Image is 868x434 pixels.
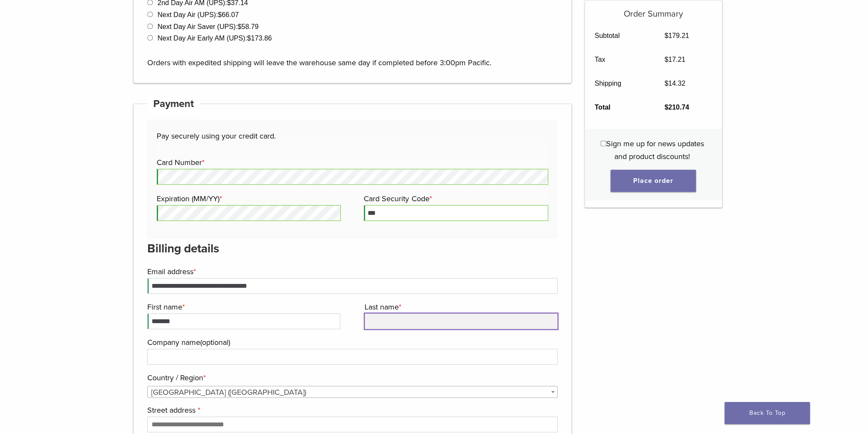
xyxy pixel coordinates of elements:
input: Sign me up for news updates and product discounts! [601,141,606,146]
label: Next Day Air (UPS): [158,11,239,18]
bdi: 179.21 [664,32,689,39]
bdi: 173.86 [247,35,272,42]
span: (optional) [200,338,230,347]
th: Total [585,95,655,119]
span: $ [664,56,668,63]
label: Card Number [157,156,546,169]
button: Place order [611,170,696,192]
bdi: 66.07 [218,11,239,18]
label: Next Day Air Saver (UPS): [158,23,259,30]
fieldset: Payment Info [157,142,548,229]
bdi: 14.32 [664,80,685,87]
span: Sign me up for news updates and product discounts! [606,139,704,161]
h4: Payment [147,94,200,114]
label: Card Security Code [364,192,546,205]
th: Subtotal [585,24,655,48]
span: United States (US) [148,386,558,398]
label: Country / Region [147,371,556,384]
span: $ [664,32,668,39]
label: Street address [147,404,556,417]
h3: Billing details [147,238,558,259]
bdi: 210.74 [664,104,689,111]
label: Company name [147,336,556,349]
th: Tax [585,48,655,72]
span: Country / Region [147,386,558,398]
a: Back To Top [725,402,810,424]
label: Next Day Air Early AM (UPS): [158,35,272,42]
p: Orders with expedited shipping will leave the warehouse same day if completed before 3:00pm Pacific. [147,43,558,69]
bdi: 58.79 [238,23,259,30]
label: Email address [147,265,556,278]
span: $ [247,35,251,42]
span: $ [218,11,222,18]
span: $ [664,104,668,111]
label: Expiration (MM/YY) [157,192,339,205]
label: Last name [365,301,555,313]
span: $ [664,80,668,87]
label: First name [147,301,338,313]
p: Pay securely using your credit card. [157,130,548,142]
th: Shipping [585,72,655,95]
span: $ [238,23,242,30]
bdi: 17.21 [664,56,685,63]
h5: Order Summary [585,0,722,19]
